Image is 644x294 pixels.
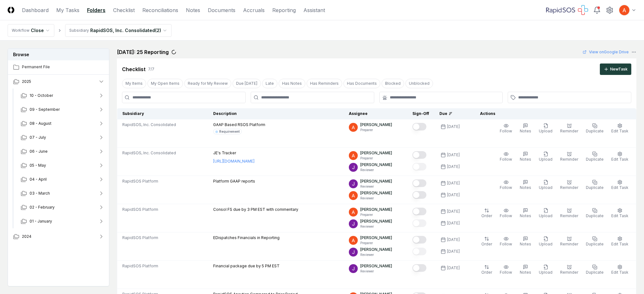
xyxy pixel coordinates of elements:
span: Upload [539,129,552,133]
button: Mark complete [412,219,426,227]
button: 2025 [8,75,110,89]
button: Follow [498,235,513,248]
span: Permanent File [22,64,105,70]
button: Order [480,235,493,248]
button: 05 - May [16,158,110,172]
div: [DATE] [447,152,460,158]
span: Upload [539,242,552,246]
span: Reminder [560,185,578,190]
img: ACg8ocKTC56tjQR6-o9bi8poVV4j_qMfO6M0RniyL9InnBgkmYdNig=s96-c [349,264,358,273]
div: [DATE] [447,249,460,254]
p: [PERSON_NAME] [360,207,392,212]
span: 08 - August [30,121,51,126]
a: Reporting [272,6,296,14]
a: Notes [186,6,200,14]
img: ACg8ocK3mdmu6YYpaRl40uhUUGu9oxSxFSb1vbjsnEih2JuwAH1PGA=s96-c [349,151,358,160]
div: New Task [610,66,627,72]
span: Edit Task [611,157,628,162]
th: Assignee [344,108,407,119]
p: Preparer [360,212,392,217]
span: Edit Task [611,129,628,133]
button: Reminder [559,122,580,135]
button: Edit Task [610,178,630,192]
button: My Items [122,79,146,88]
span: Follow [500,242,512,246]
button: Reminder [559,235,580,248]
img: ACg8ocK3mdmu6YYpaRl40uhUUGu9oxSxFSb1vbjsnEih2JuwAH1PGA=s96-c [349,236,358,245]
div: Subsidiary [69,28,89,33]
span: Follow [500,213,512,218]
p: Preparer [360,241,392,245]
button: Follow [498,150,513,164]
a: My Tasks [56,6,79,14]
p: Preparer [360,128,392,132]
div: [DATE] [447,265,460,271]
span: 07 - July [30,135,46,140]
span: Reminder [560,270,578,275]
div: Requirement [219,129,240,134]
th: Description [208,108,344,119]
button: Duplicate [585,235,605,248]
span: RapidSOS Platform [122,263,158,269]
span: Notes [520,157,531,162]
button: Mark complete [412,264,426,272]
span: Upload [539,270,552,275]
button: Upload [538,122,554,135]
button: Has Reminders [307,79,342,88]
span: Edit Task [611,270,628,275]
p: EDispatches Financials in Reporting [213,235,280,241]
div: [DATE] [447,124,460,130]
button: 06 - June [16,144,110,158]
span: 03 - March [30,190,50,196]
span: RapidSOS, Inc. Consolidated [122,150,176,156]
span: RapidSOS Platform [122,178,158,184]
a: Reconciliations [142,6,178,14]
img: ACg8ocK3mdmu6YYpaRl40uhUUGu9oxSxFSb1vbjsnEih2JuwAH1PGA=s96-c [349,123,358,132]
span: Duplicate [586,270,604,275]
button: 08 - August [16,117,110,130]
button: Late [262,79,277,88]
button: Notes [519,178,532,192]
button: Has Notes [279,79,305,88]
span: Duplicate [586,185,604,190]
span: Follow [500,185,512,190]
button: Upload [538,235,554,248]
span: RapidSOS, Inc. Consolidated [122,122,176,128]
img: RapidSOS logo [546,5,588,15]
button: Ready for My Review [184,79,231,88]
div: [DATE] [447,237,460,243]
span: Order [481,242,492,246]
a: Permanent File [8,60,110,74]
span: Duplicate [586,157,604,162]
img: ACg8ocKTC56tjQR6-o9bi8poVV4j_qMfO6M0RniyL9InnBgkmYdNig=s96-c [349,179,358,188]
img: ACg8ocK3mdmu6YYpaRl40uhUUGu9oxSxFSb1vbjsnEih2JuwAH1PGA=s96-c [349,208,358,217]
img: ACg8ocK3mdmu6YYpaRl40uhUUGu9oxSxFSb1vbjsnEih2JuwAH1PGA=s96-c [619,5,629,15]
span: Notes [520,242,531,246]
button: Duplicate [585,122,605,135]
p: Financial package due by 5 PM EST [213,263,280,269]
button: Mark complete [412,151,426,159]
span: Notes [520,185,531,190]
div: Due [439,111,465,117]
span: Edit Task [611,185,628,190]
span: Duplicate [586,242,604,246]
span: 2025 [22,79,31,84]
button: Mark complete [412,179,426,187]
button: Mark complete [412,191,426,199]
p: JE's Tracker [213,150,254,156]
span: 04 - April [30,177,47,182]
button: Blocked [382,79,404,88]
span: Reminder [560,242,578,246]
button: Follow [498,178,513,192]
span: Upload [539,185,552,190]
span: Follow [500,157,512,162]
img: ACg8ocKTC56tjQR6-o9bi8poVV4j_qMfO6M0RniyL9InnBgkmYdNig=s96-c [349,163,358,172]
p: [PERSON_NAME] [360,263,392,269]
nav: breadcrumb [8,24,172,37]
span: Duplicate [586,213,604,218]
button: Reminder [559,150,580,164]
div: Actions [475,111,631,117]
button: 2024 [8,230,110,244]
a: Checklist [113,6,135,14]
a: Dashboard [22,6,49,14]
